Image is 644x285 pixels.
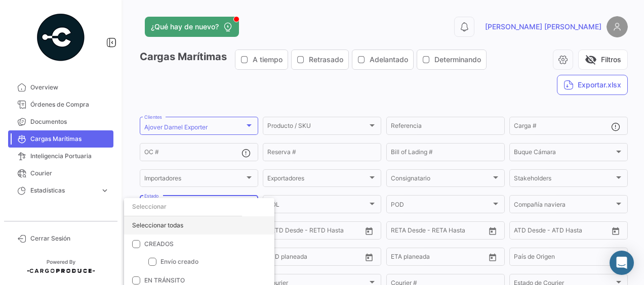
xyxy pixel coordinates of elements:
div: Seleccionar todas [124,216,274,234]
span: Envío creado [160,258,198,265]
span: EN TRÁNSITO [144,276,185,284]
div: Abrir Intercom Messenger [610,251,634,275]
input: dropdown search [124,198,242,216]
span: CREADOS [144,240,174,248]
